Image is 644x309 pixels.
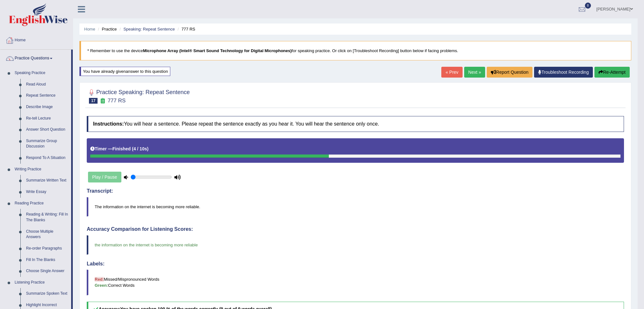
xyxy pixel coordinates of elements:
a: Choose Multiple Answers [23,226,71,243]
h2: Practice Speaking: Repeat Sentence [87,88,190,104]
a: Write Essay [23,186,71,198]
a: « Prev [441,67,462,78]
h4: Accuracy Comparison for Listening Scores: [87,226,624,232]
h4: Labels: [87,261,624,267]
div: You have already given answer to this question [79,67,170,76]
h4: Transcript: [87,188,624,194]
a: Speaking Practice [12,67,71,79]
a: Summarize Written Text [23,175,71,186]
a: Writing Practice [12,164,71,175]
h4: You will hear a sentence. Please repeat the sentence exactly as you hear it. You will hear the se... [87,116,624,132]
h5: Timer — [90,147,148,151]
b: ) [147,146,149,151]
b: Instructions: [93,121,124,127]
a: Re-tell Lecture [23,113,71,124]
a: Reading Practice [12,198,71,209]
a: Choose Single Answer [23,265,71,277]
a: Summarize Spoken Text [23,288,71,299]
blockquote: The information on the internet is becoming more reliable. [87,197,624,216]
a: Home [0,31,73,47]
blockquote: Missed/Mispronounced Words Correct Words [87,270,624,295]
li: Practice [96,26,117,32]
blockquote: * Remember to use the device for speaking practice. Or click on [Troubleshoot Recording] button b... [79,41,631,60]
a: Answer Short Question [23,124,71,135]
a: Troubleshoot Recording [534,67,593,78]
a: Listening Practice [12,277,71,288]
a: Respond To A Situation [23,152,71,164]
b: Microphone Array (Intel® Smart Sound Technology for Digital Microphones) [143,48,292,53]
b: Red: [95,277,104,282]
a: Read Aloud [23,79,71,90]
span: 8 [585,3,591,9]
a: Home [84,27,95,31]
small: Exam occurring question [99,98,106,104]
a: Describe Image [23,101,71,113]
a: Practice Questions [0,50,71,65]
span: the information on the internet is becoming more reliable [95,243,198,247]
a: Re-order Paragraphs [23,243,71,254]
li: 777 RS [176,26,195,32]
span: 17 [89,98,98,104]
a: Next » [464,67,485,78]
b: Green: [95,283,108,288]
b: ( [132,146,133,151]
a: Repeat Sentence [23,90,71,101]
b: 4 / 10s [133,146,147,151]
a: Summarize Group Discussion [23,135,71,152]
button: Re-Attempt [594,67,630,78]
a: Speaking: Repeat Sentence [123,27,175,31]
a: Reading & Writing: Fill In The Blanks [23,209,71,226]
b: Finished [112,146,131,151]
button: Report Question [487,67,532,78]
a: Fill In The Blanks [23,254,71,266]
small: 777 RS [108,98,126,104]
